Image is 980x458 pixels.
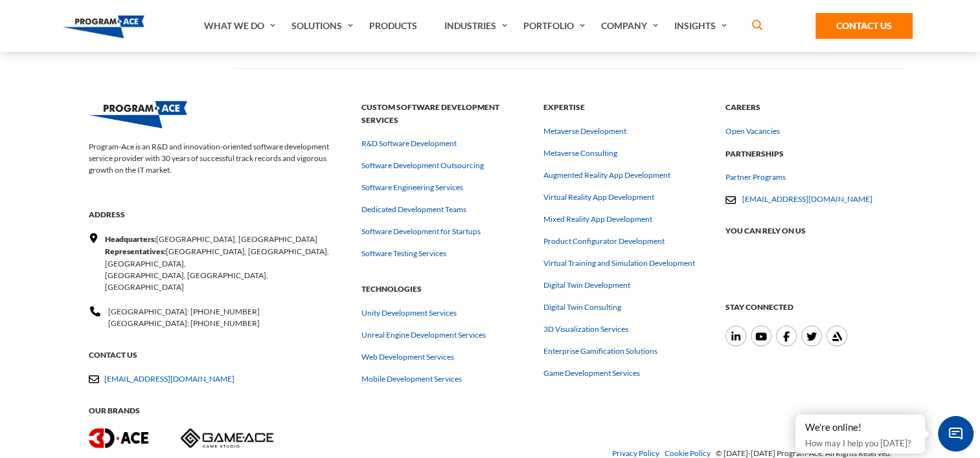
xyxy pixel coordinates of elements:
[361,101,528,126] strong: Custom Software Development Services
[361,204,466,215] a: Dedicated Development Teams
[805,435,915,451] p: How may I help you [DATE]?
[361,373,462,385] a: Mobile Development Services
[815,13,913,39] a: Contact Us
[104,373,234,385] a: [EMAIL_ADDRESS][DOMAIN_NAME]
[725,101,892,114] strong: Careers
[89,208,346,221] strong: Address
[105,233,156,246] strong: Headquarters:
[361,226,481,237] a: Software Development for Startups
[105,245,166,258] strong: Representatives:
[361,248,446,259] a: Software Testing Services
[89,349,346,362] strong: Contact US
[543,102,710,112] a: Expertise
[361,115,528,125] a: Custom Software Development Services
[725,249,892,281] iframe: [iFrameSizer]iframe-0.5865212699746817:0:0:init2
[543,125,626,137] a: Metaverse Development
[725,224,892,237] strong: You can rely on us
[742,194,872,204] a: [EMAIL_ADDRESS][DOMAIN_NAME]
[725,147,892,160] strong: Partnerships
[361,351,454,363] a: Web Development Services
[543,257,695,269] a: Virtual Training and Simulation Development
[725,171,786,183] a: Partner Programs
[89,428,148,448] img: 3D-Ace
[543,191,654,203] a: Virtual Reality App Development
[63,16,145,38] img: Program-Ace
[543,235,665,247] a: Product Configurator Development
[361,284,528,294] a: Technologies
[361,182,463,193] a: Software Engineering Services
[361,160,484,171] a: Software Development Outsourcing
[105,233,346,246] div: [GEOGRAPHIC_DATA], [GEOGRAPHIC_DATA]
[805,421,915,434] div: We're online!
[938,416,974,452] span: Chat Widget
[543,147,617,159] a: Metaverse Consulting
[89,101,187,128] img: Program-Ace
[361,283,528,296] strong: Technologies
[89,128,346,189] p: Program-Ace is an R&D and innovation-oriented software development service provider with 30 years...
[543,323,628,335] a: 3D Visualization Services
[108,318,260,328] span: [GEOGRAPHIC_DATA]: [PHONE_NUMBER]
[361,307,457,319] a: Unity Development Services
[181,428,273,448] img: Game-Ace
[543,367,640,379] a: Game Development Services
[543,101,710,114] strong: Expertise
[543,213,652,225] a: Mixed Reality App Development
[543,279,630,291] a: Digital Twin Development
[105,245,346,293] div: [GEOGRAPHIC_DATA], [GEOGRAPHIC_DATA], [GEOGRAPHIC_DATA], [GEOGRAPHIC_DATA], [GEOGRAPHIC_DATA], [G...
[725,125,780,137] a: Open Vacancies
[89,404,346,417] strong: Our Brands
[361,138,457,149] a: R&D Software Development
[361,329,486,341] a: Unreal Engine Development Services
[108,307,260,316] span: [GEOGRAPHIC_DATA]: [PHONE_NUMBER]
[543,345,657,357] a: Enterprise Gamification Solutions
[725,301,892,314] strong: Stay connected
[543,169,670,181] a: Augmented Reality App Development
[543,301,621,313] a: Digital Twin Consulting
